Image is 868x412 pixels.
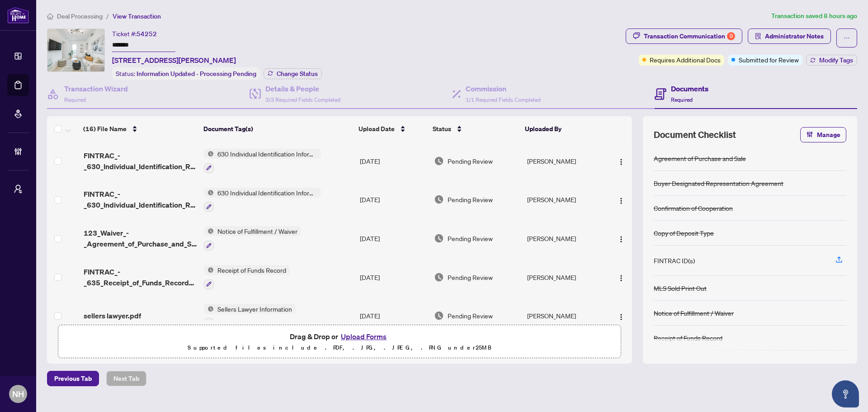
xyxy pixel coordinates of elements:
[448,156,493,166] span: Pending Review
[618,158,625,166] img: Logo
[47,29,104,71] img: IMG-C12386517_1.jpg
[137,70,256,78] span: Information Updated - Processing Pending
[356,258,431,297] td: [DATE]
[654,308,734,318] div: Notice of Fulfillment / Waiver
[448,311,493,321] span: Pending Review
[765,29,824,43] span: Administrator Notes
[204,265,214,275] img: Status Icon
[84,310,141,321] span: sellers lawyer.pdf
[819,57,853,63] span: Modify Tags
[204,188,214,198] img: Status Icon
[771,11,857,21] article: Transaction saved 8 hours ago
[466,83,541,94] h4: Commission
[290,331,389,342] span: Drag & Drop or
[265,96,340,103] span: 3/3 Required Fields Completed
[748,28,831,44] button: Administrator Notes
[356,142,431,180] td: [DATE]
[644,29,735,43] div: Transaction Communication
[434,233,444,243] img: Document Status
[58,325,621,359] span: Drag & Drop orUpload FormsSupported files include .PDF, .JPG, .JPEG, .PNG under25MB
[338,331,389,342] button: Upload Forms
[200,116,355,142] th: Document Tag(s)
[448,233,493,243] span: Pending Review
[356,219,431,258] td: [DATE]
[204,304,296,328] button: Status IconSellers Lawyer Information
[618,197,625,204] img: Logo
[614,192,628,207] button: Logo
[214,304,296,314] span: Sellers Lawyer Information
[106,11,109,21] li: /
[64,96,86,103] span: Required
[524,142,606,180] td: [PERSON_NAME]
[84,150,197,172] span: FINTRAC_-_630_Individual_Identification_Record__A__-_PropTx-[PERSON_NAME] 1_Hanna.pdf
[524,297,606,336] td: [PERSON_NAME]
[356,297,431,336] td: [DATE]
[654,283,707,293] div: MLS Sold Print Out
[618,275,625,282] img: Logo
[83,124,127,134] span: (16) File Name
[654,333,722,343] div: Receipt of Funds Record
[806,55,857,66] button: Modify Tags
[618,313,625,321] img: Logo
[618,236,625,243] img: Logo
[214,226,301,236] span: Notice of Fulfillment / Waiver
[654,128,736,141] span: Document Checklist
[654,203,733,213] div: Confirmation of Cooperation
[54,371,92,386] span: Previous Tab
[80,116,199,142] th: (16) File Name
[64,83,128,94] h4: Transaction Wizard
[137,30,157,38] span: 54252
[434,194,444,204] img: Document Status
[614,270,628,284] button: Logo
[434,311,444,321] img: Document Status
[204,188,321,212] button: Status Icon630 Individual Identification Information Record
[204,265,290,289] button: Status IconReceipt of Funds Record
[739,55,799,65] span: Submitted for Review
[817,128,840,142] span: Manage
[650,55,721,65] span: Requires Additional Docs
[448,194,493,204] span: Pending Review
[448,272,493,282] span: Pending Review
[614,308,628,323] button: Logo
[264,68,322,79] button: Change Status
[204,149,214,159] img: Status Icon
[84,227,197,249] span: 123_Waiver_-_Agreement_of_Purchase_and_Sale__Buyer__A_-_PropTx-[PERSON_NAME] 1 1.pdf
[214,188,321,198] span: 630 Individual Identification Information Record
[654,153,746,163] div: Agreement of Purchase and Sale
[433,124,451,134] span: Status
[204,149,321,173] button: Status Icon630 Individual Identification Information Record
[84,266,197,288] span: FINTRAC_-_635_Receipt_of_Funds_Record_-_PropTx-[PERSON_NAME] 2.pdf
[434,156,444,166] img: Document Status
[466,96,541,103] span: 1/1 Required Fields Completed
[265,83,340,94] h4: Details & People
[654,228,714,238] div: Copy of Deposit Type
[214,149,321,159] span: 630 Individual Identification Information Record
[204,304,214,314] img: Status Icon
[112,67,260,80] div: Status:
[521,116,603,142] th: Uploaded By
[204,226,214,236] img: Status Icon
[524,180,606,219] td: [PERSON_NAME]
[844,35,850,41] span: ellipsis
[204,226,301,251] button: Status IconNotice of Fulfillment / Waiver
[429,116,522,142] th: Status
[113,12,161,20] span: View Transaction
[671,96,693,103] span: Required
[755,33,761,39] span: solution
[14,185,23,194] span: user-switch
[112,55,236,66] span: [STREET_ADDRESS][PERSON_NAME]
[614,231,628,246] button: Logo
[64,342,615,353] p: Supported files include .PDF, .JPG, .JPEG, .PNG under 25 MB
[7,7,29,24] img: logo
[434,272,444,282] img: Document Status
[832,380,859,407] button: Open asap
[800,127,846,142] button: Manage
[654,178,783,188] div: Buyer Designated Representation Agreement
[84,189,197,210] span: FINTRAC_-_630_Individual_Identification_Record__A__-_PropTx-OREA_Serhiy.pdf
[355,116,429,142] th: Upload Date
[47,13,53,19] span: home
[112,28,157,39] div: Ticket #:
[359,124,395,134] span: Upload Date
[57,12,103,20] span: Deal Processing
[524,219,606,258] td: [PERSON_NAME]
